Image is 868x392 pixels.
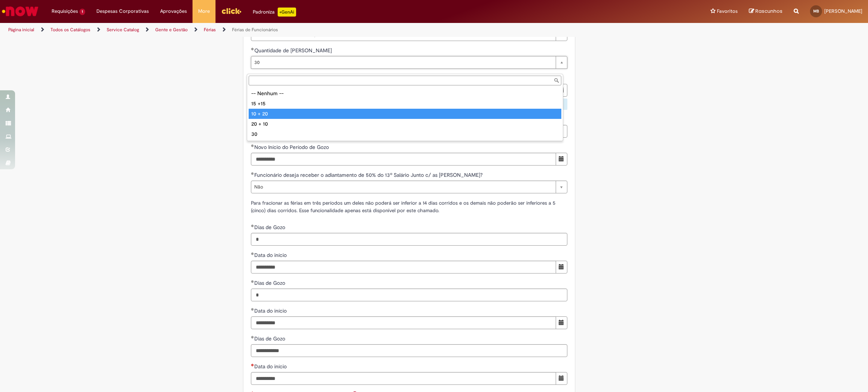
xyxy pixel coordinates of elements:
ul: Quantidade de Dias de Gozo [247,87,563,141]
div: -- Nenhum -- [249,88,561,99]
div: 30 [249,129,561,139]
div: 10 + 20 [249,109,561,119]
div: 20 + 10 [249,119,561,129]
div: 15 +15 [249,99,561,109]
